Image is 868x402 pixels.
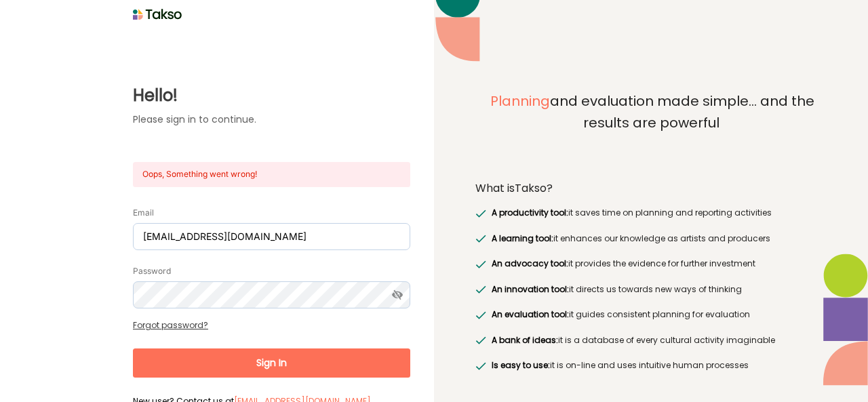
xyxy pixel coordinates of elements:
[492,359,550,371] span: Is easy to use:
[492,283,569,295] span: An innovation tool:
[142,169,426,180] label: Oops, Something went wrong!
[475,235,486,243] img: greenRight
[475,91,827,164] label: and evaluation made simple... and the results are powerful
[133,348,410,378] button: Sign In
[475,260,486,268] img: greenRight
[488,308,749,321] label: it guides consistent planning for evaluation
[133,83,410,108] label: Hello!
[488,359,748,372] label: it is on-line and uses intuitive human processes
[492,334,558,346] span: A bank of ideas:
[133,207,154,218] label: Email
[475,336,486,344] img: greenRight
[475,182,553,195] label: What is
[475,362,486,370] img: greenRight
[133,4,182,24] img: taksoLoginLogo
[475,285,486,294] img: greenRight
[492,207,568,218] span: A productivity tool:
[488,334,774,347] label: it is a database of every cultural activity imaginable
[133,319,208,331] a: Forgot password?
[133,266,171,277] label: Password
[488,257,755,270] label: it provides the evidence for further investment
[492,308,569,320] span: An evaluation tool:
[475,311,486,319] img: greenRight
[488,206,771,220] label: it saves time on planning and reporting activities
[492,233,553,244] span: A learning tool:
[488,232,770,245] label: it enhances our knowledge as artists and producers
[515,180,553,196] span: Takso?
[133,113,410,127] label: Please sign in to continue.
[133,223,410,250] input: Email
[492,258,568,269] span: An advocacy tool:
[475,209,486,218] img: greenRight
[488,283,741,296] label: it directs us towards new ways of thinking
[490,92,550,110] span: Planning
